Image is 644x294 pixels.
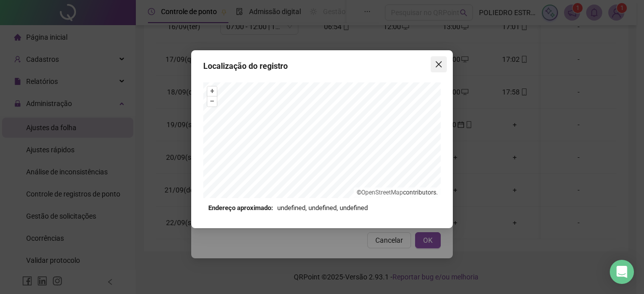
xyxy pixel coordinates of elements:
[435,60,443,68] span: close
[208,203,436,213] div: undefined, undefined, undefined
[207,96,217,106] button: –
[431,56,447,72] button: Close
[203,60,441,72] div: Localização do registro
[207,86,217,96] button: +
[208,203,273,213] strong: Endereço aproximado:
[361,189,403,196] a: OpenStreetMap
[610,260,634,284] div: Open Intercom Messenger
[357,189,438,196] li: © contributors.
